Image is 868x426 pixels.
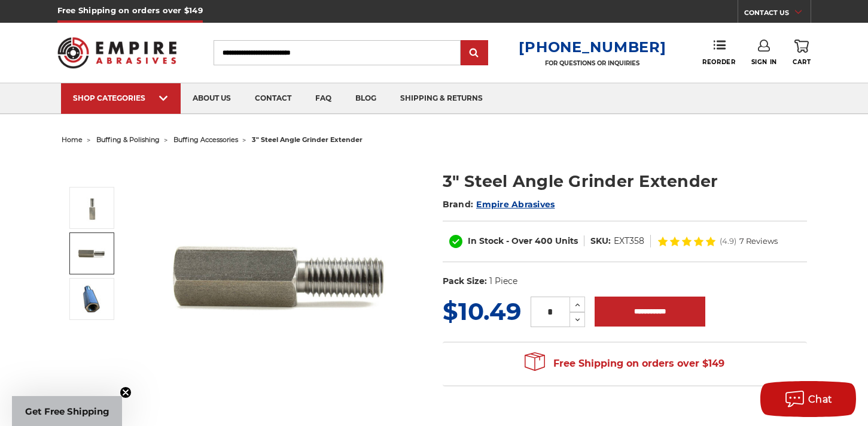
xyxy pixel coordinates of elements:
span: Chat [808,394,833,405]
span: In Stock [468,235,504,246]
img: 3" Steel Angle Grinder Extender [164,157,403,397]
a: buffing accessories [173,135,238,144]
span: (4.9) [720,237,736,245]
button: Chat [760,381,856,417]
span: 7 Reviews [739,237,778,245]
img: 3" Steel Angle Grinder Extender [77,238,107,268]
a: home [62,135,83,144]
span: - Over [506,235,532,246]
a: blog [343,83,388,114]
a: about us [181,83,243,114]
img: Empire Abrasives [57,29,177,76]
a: [PHONE_NUMBER] [519,38,666,56]
div: SHOP CATEGORIES [73,93,169,102]
h1: 3" Steel Angle Grinder Extender [443,170,807,193]
a: faq [303,83,343,114]
span: $10.49 [443,297,521,326]
span: Reorder [702,58,735,66]
a: Reorder [702,40,735,65]
span: Units [555,235,578,246]
button: Close teaser [120,386,132,398]
a: Cart [793,40,811,66]
dt: Pack Size: [443,275,487,288]
img: 3" Steel Angle Grinder Extender [77,284,107,314]
span: 400 [535,235,553,246]
dd: 1 Piece [489,275,517,288]
dt: SKU: [590,235,611,247]
p: FOR QUESTIONS OR INQUIRIES [519,59,666,67]
span: Free Shipping on orders over $149 [525,352,724,376]
span: Brand: [443,199,474,210]
span: Sign In [751,58,777,66]
span: Cart [793,58,811,66]
dd: EXT358 [614,235,644,247]
a: shipping & returns [388,83,495,114]
span: 3" steel angle grinder extender [252,135,363,144]
a: contact [243,83,303,114]
div: Get Free ShippingClose teaser [12,396,122,426]
img: 3" Steel Angle Grinder Extender [77,193,107,223]
a: Empire Abrasives [476,199,555,210]
span: Get Free Shipping [25,406,109,417]
a: CONTACT US [744,6,811,23]
a: buffing & polishing [96,135,160,144]
input: Submit [462,41,486,65]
